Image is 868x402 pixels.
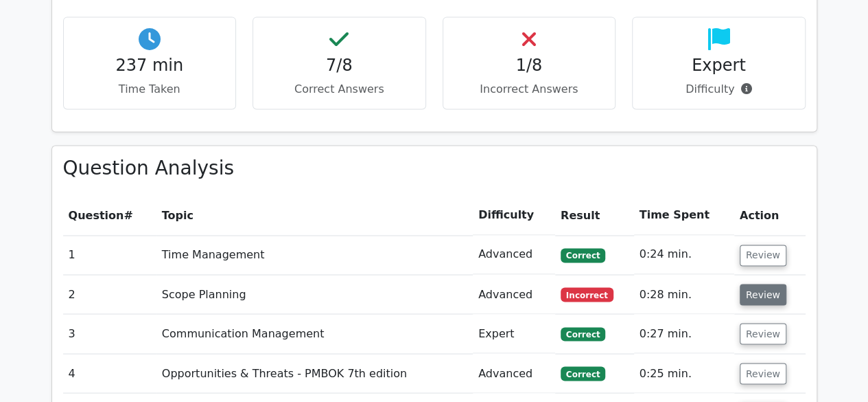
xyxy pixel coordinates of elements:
td: 0:28 min. [634,275,734,314]
span: Correct [561,366,605,380]
td: 0:27 min. [634,314,734,353]
td: 2 [63,275,156,314]
h4: Expert [644,56,794,76]
button: Review [740,363,786,384]
button: Review [740,323,786,344]
th: Result [555,196,634,235]
td: Advanced [473,235,555,274]
td: 1 [63,235,156,274]
th: Action [734,196,806,235]
th: Topic [156,196,473,235]
td: Scope Planning [156,275,473,314]
td: Communication Management [156,314,473,353]
span: Correct [561,248,605,262]
h4: 1/8 [454,56,605,76]
h4: 7/8 [264,56,414,76]
td: 0:25 min. [634,354,734,393]
td: Expert [473,314,555,353]
td: Advanced [473,275,555,314]
td: 4 [63,354,156,393]
p: Time Taken [75,81,225,98]
p: Incorrect Answers [454,81,605,98]
span: Incorrect [561,287,613,301]
td: Opportunities & Threats - PMBOK 7th edition [156,354,473,393]
h3: Question Analysis [63,157,806,180]
button: Review [740,245,786,266]
th: Difficulty [473,196,555,235]
p: Correct Answers [264,81,414,98]
th: Time Spent [634,196,734,235]
td: 0:24 min. [634,235,734,274]
td: Time Management [156,235,473,274]
h4: 237 min [75,56,225,76]
button: Review [740,284,786,305]
span: Correct [561,327,605,341]
span: Question [69,209,124,222]
td: 3 [63,314,156,353]
p: Difficulty [644,81,794,98]
td: Advanced [473,354,555,393]
th: # [63,196,156,235]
